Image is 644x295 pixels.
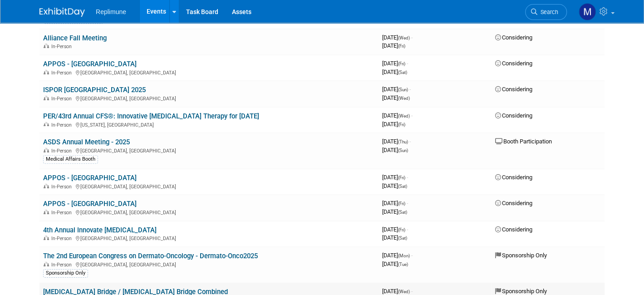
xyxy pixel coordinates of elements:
[407,174,408,181] span: -
[43,252,258,260] a: The 2nd European Congress on Dermato-Oncology - Dermato-Onco2025
[43,261,375,268] div: [GEOGRAPHIC_DATA], [GEOGRAPHIC_DATA]
[495,138,552,145] span: Booth Participation
[43,138,130,146] a: ASDS Annual Meeting - 2025
[382,200,408,206] span: [DATE]
[44,210,49,214] img: In-Person Event
[398,44,405,49] span: (Fri)
[382,69,407,75] span: [DATE]
[495,174,532,181] span: Considering
[382,86,411,93] span: [DATE]
[398,253,410,258] span: (Mon)
[398,61,405,66] span: (Fri)
[398,122,405,127] span: (Fri)
[382,34,413,41] span: [DATE]
[382,147,408,153] span: [DATE]
[43,34,107,42] a: Alliance Fall Meeting
[51,236,74,241] span: In-Person
[43,234,375,241] div: [GEOGRAPHIC_DATA], [GEOGRAPHIC_DATA]
[51,96,74,102] span: In-Person
[398,262,408,267] span: (Tue)
[398,96,410,101] span: (Wed)
[495,288,547,295] span: Sponsorship Only
[43,182,375,190] div: [GEOGRAPHIC_DATA], [GEOGRAPHIC_DATA]
[411,288,413,295] span: -
[398,236,407,241] span: (Sat)
[409,138,411,145] span: -
[43,200,137,208] a: APPOS - [GEOGRAPHIC_DATA]
[382,138,411,145] span: [DATE]
[411,34,413,41] span: -
[398,113,410,118] span: (Wed)
[382,112,413,119] span: [DATE]
[495,226,532,233] span: Considering
[495,200,532,206] span: Considering
[44,148,49,152] img: In-Person Event
[43,174,137,182] a: APPOS - [GEOGRAPHIC_DATA]
[411,252,413,259] span: -
[398,289,410,294] span: (Wed)
[51,44,74,49] span: In-Person
[51,122,74,128] span: In-Person
[382,94,410,101] span: [DATE]
[398,70,407,75] span: (Sat)
[382,174,408,181] span: [DATE]
[43,86,146,94] a: ISPOR [GEOGRAPHIC_DATA] 2025
[382,42,405,49] span: [DATE]
[43,69,375,76] div: [GEOGRAPHIC_DATA], [GEOGRAPHIC_DATA]
[43,94,375,102] div: [GEOGRAPHIC_DATA], [GEOGRAPHIC_DATA]
[43,112,259,120] a: PER/43rd Annual CFS®: Innovative [MEDICAL_DATA] Therapy for [DATE]
[398,148,408,153] span: (Sun)
[382,234,407,241] span: [DATE]
[495,112,532,119] span: Considering
[43,60,137,68] a: APPOS - [GEOGRAPHIC_DATA]
[51,70,74,76] span: In-Person
[39,8,85,17] img: ExhibitDay
[407,200,408,206] span: -
[398,87,408,92] span: (Sun)
[398,227,405,232] span: (Fri)
[382,182,407,189] span: [DATE]
[51,210,74,216] span: In-Person
[51,262,74,268] span: In-Person
[96,8,126,15] span: Replimune
[44,122,49,127] img: In-Person Event
[44,70,49,74] img: In-Person Event
[44,262,49,266] img: In-Person Event
[407,226,408,233] span: -
[44,236,49,240] img: In-Person Event
[579,3,596,20] img: Melikte Yohannes
[44,44,49,48] img: In-Person Event
[398,35,410,40] span: (Wed)
[495,86,532,93] span: Considering
[398,175,405,180] span: (Fri)
[382,208,407,215] span: [DATE]
[382,60,408,67] span: [DATE]
[43,155,98,163] div: Medical Affairs Booth
[382,121,405,128] span: [DATE]
[382,226,408,233] span: [DATE]
[43,226,157,234] a: 4th Annual Innovate [MEDICAL_DATA]
[398,139,408,144] span: (Thu)
[411,112,413,119] span: -
[51,184,74,190] span: In-Person
[44,96,49,100] img: In-Person Event
[495,34,532,41] span: Considering
[537,9,558,15] span: Search
[525,4,567,20] a: Search
[44,184,49,188] img: In-Person Event
[43,121,375,128] div: [US_STATE], [GEOGRAPHIC_DATA]
[407,60,408,67] span: -
[43,147,375,154] div: [GEOGRAPHIC_DATA], [GEOGRAPHIC_DATA]
[398,201,405,206] span: (Fri)
[409,86,411,93] span: -
[51,148,74,154] span: In-Person
[382,252,413,259] span: [DATE]
[382,288,413,295] span: [DATE]
[495,60,532,67] span: Considering
[43,208,375,216] div: [GEOGRAPHIC_DATA], [GEOGRAPHIC_DATA]
[398,184,407,189] span: (Sat)
[495,252,547,259] span: Sponsorship Only
[382,261,408,267] span: [DATE]
[43,269,88,277] div: Sponsorship Only
[398,210,407,215] span: (Sat)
